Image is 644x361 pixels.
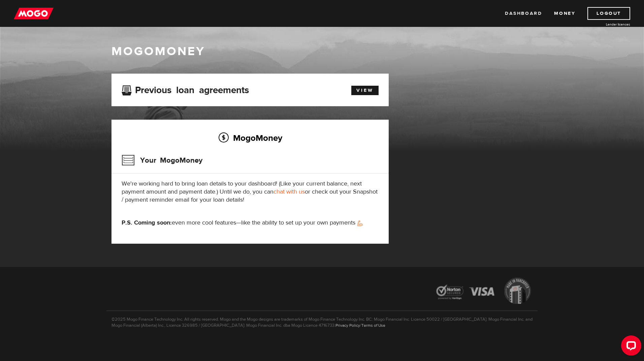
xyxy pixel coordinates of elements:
[122,152,202,169] h3: Your MogoMoney
[111,44,533,58] h1: MogoMoney
[122,85,249,93] h3: Previous loan agreements
[554,7,575,20] a: Money
[122,219,172,227] strong: P.S. Coming soon:
[122,219,379,227] p: even more cool features—like the ability to set up your own payments
[14,7,54,20] img: mogo_logo-11ee424be714fa7cbb0f0f49df9e16ec.png
[335,323,360,328] a: Privacy Policy
[587,7,630,20] a: Logout
[351,86,379,95] a: View
[122,131,379,145] h2: MogoMoney
[580,22,630,27] a: Lender licences
[106,311,538,328] p: ©2025 Mogo Finance Technology Inc. All rights reserved. Mogo and the Mogo designs are trademarks ...
[616,333,644,361] iframe: LiveChat chat widget
[361,323,385,328] a: Terms of Use
[122,180,379,204] p: We're working hard to bring loan details to your dashboard! (Like your current balance, next paym...
[273,188,305,196] a: chat with us
[505,7,542,20] a: Dashboard
[430,273,538,311] img: legal-icons-92a2ffecb4d32d839781d1b4e4802d7b.png
[357,220,363,226] img: strong arm emoji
